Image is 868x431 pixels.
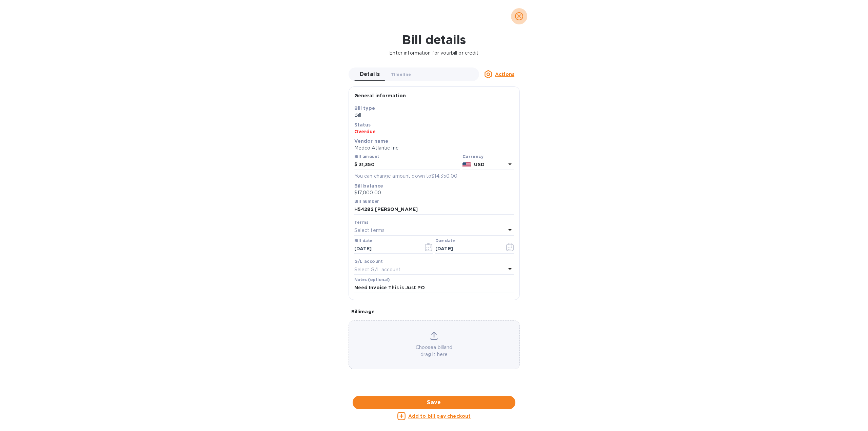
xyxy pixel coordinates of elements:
b: Bill type [354,105,375,111]
span: Details [360,70,380,79]
u: Actions [495,72,514,77]
b: Status [354,122,371,128]
input: Enter notes [354,283,514,293]
label: Notes (optional) [354,278,390,282]
label: Bill amount [354,155,379,159]
h1: Bill details [5,33,863,47]
b: Vendor name [354,138,389,144]
button: Save [353,396,515,409]
b: Bill balance [354,183,383,189]
input: Select date [354,244,418,254]
p: Choose a bill and drag it here [349,344,519,358]
p: $17,000.00 [354,189,514,196]
span: Save [358,398,510,407]
label: Due date [435,239,455,243]
img: USD [462,162,472,167]
b: Currency [462,154,484,159]
p: Select G/L account [354,266,400,273]
p: Enter information for your bill or credit [5,50,863,57]
b: G/L account [354,259,383,264]
p: Overdue [354,128,514,135]
p: Medco Atlantic Inc [354,144,514,152]
button: close [511,8,527,24]
label: Bill number [354,199,379,203]
u: Add to bill pay checkout [408,413,471,419]
b: General information [354,93,406,98]
input: Due date [435,244,499,254]
input: Enter bill number [354,204,514,215]
label: Bill date [354,239,372,243]
p: Bill [354,112,514,119]
b: USD [474,162,484,167]
p: Bill image [351,308,517,315]
input: $ Enter bill amount [359,160,460,170]
b: Terms [354,220,369,225]
p: Select terms [354,227,385,234]
div: $ [354,160,359,170]
p: You can change amount down to $14,350.00 [354,173,514,180]
span: Timeline [391,71,411,78]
